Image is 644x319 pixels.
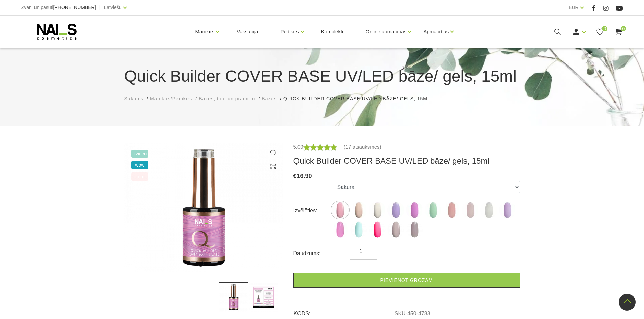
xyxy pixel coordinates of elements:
a: SKU-450-4783 [395,311,430,317]
img: ... [332,202,349,218]
img: ... [387,221,404,238]
span: € [293,172,297,179]
img: ... [124,143,283,272]
span: +Video [131,150,149,158]
div: Daudzums: [293,248,350,259]
img: ... [350,202,367,218]
span: Bāzes, topi un praimeri [199,96,255,101]
img: ... [350,221,367,238]
img: ... [499,202,516,218]
a: Vaksācija [231,16,263,48]
h3: Quick Builder COVER BASE UV/LED bāze/ gels, 15ml [293,156,520,166]
span: 16.90 [297,172,312,179]
a: 0 [596,28,604,36]
img: ... [406,202,423,218]
a: Komplekti [316,16,349,48]
img: ... [387,202,404,218]
span: top [131,172,149,181]
div: Zvani un pasūti [21,3,96,12]
a: Online apmācības [365,18,406,45]
span: 0 [621,26,626,31]
div: Izvēlēties: [293,205,332,216]
span: Manikīrs/Pedikīrs [150,96,192,101]
span: Sākums [124,96,144,101]
img: ... [462,202,479,218]
a: Bāzes, topi un praimeri [199,95,255,102]
button: 1 of 2 [198,261,204,267]
button: 2 of 2 [208,262,211,265]
span: 5.00 [293,144,303,150]
img: ... [443,202,460,218]
a: Pievienot grozam [293,273,520,288]
li: Quick Builder COVER BASE UV/LED bāze/ gels, 15ml [283,95,437,102]
img: ... [369,202,386,218]
span: wow [131,161,149,169]
a: Pedikīrs [280,18,299,45]
img: ... [406,221,423,238]
a: [PHONE_NUMBER] [53,5,96,10]
a: Manikīrs [195,18,215,45]
span: | [587,3,589,12]
span: Bāzes [262,96,277,101]
h1: Quick Builder COVER BASE UV/LED bāze/ gels, 15ml [124,64,520,88]
span: | [99,3,101,12]
img: ... [425,202,442,218]
a: Apmācības [423,18,449,45]
td: KODS: [293,305,394,318]
a: (17 atsauksmes) [344,143,381,151]
a: Latviešu [104,3,122,11]
img: ... [480,202,497,218]
a: Manikīrs/Pedikīrs [150,95,192,102]
img: ... [369,221,386,238]
img: ... [248,282,278,312]
span: [PHONE_NUMBER] [53,5,96,10]
a: Bāzes [262,95,277,102]
a: 0 [614,28,623,36]
img: ... [219,282,248,312]
span: 0 [602,26,607,31]
a: EUR [569,3,579,11]
a: Sākums [124,95,144,102]
img: ... [332,221,349,238]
